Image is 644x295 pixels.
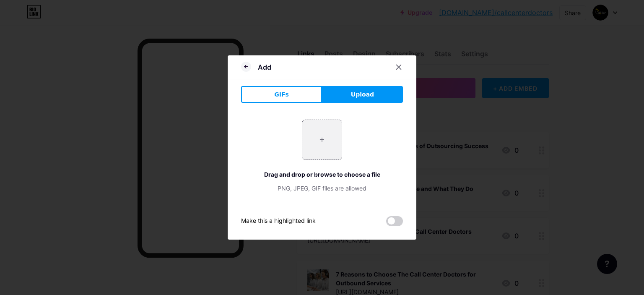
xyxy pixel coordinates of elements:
[322,86,403,103] button: Upload
[258,62,271,72] div: Add
[274,90,289,99] span: GIFs
[241,216,316,226] div: Make this a highlighted link
[241,170,403,179] div: Drag and drop or browse to choose a file
[351,90,374,99] span: Upload
[241,86,322,103] button: GIFs
[241,184,403,193] div: PNG, JPEG, GIF files are allowed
